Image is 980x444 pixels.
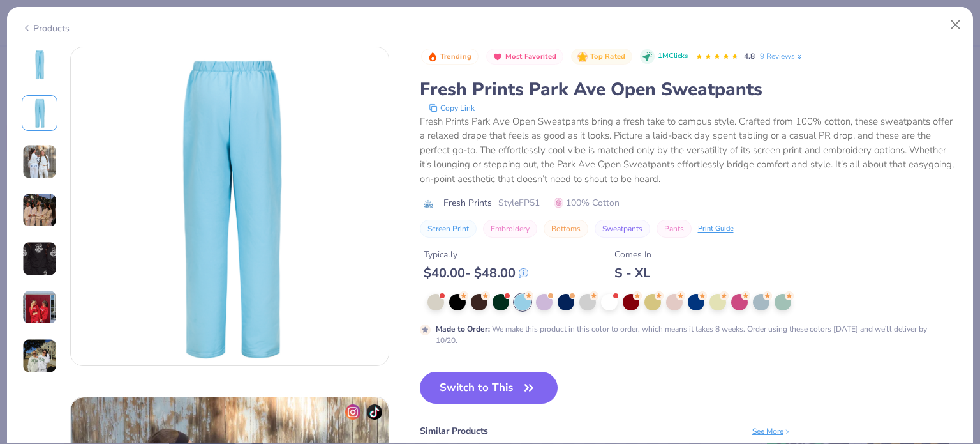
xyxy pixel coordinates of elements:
img: Back [24,98,55,128]
button: Bottoms [544,220,588,238]
button: Embroidery [483,220,537,238]
span: 4.8 [744,51,755,61]
div: See More [752,425,791,437]
div: Comes In [614,248,651,261]
img: Most Favorited sort [493,52,503,62]
div: Typically [424,248,528,261]
div: S - XL [614,265,651,281]
span: 100% Cotton [554,196,620,210]
div: Similar Products [420,424,488,438]
div: Fresh Prints Park Ave Open Sweatpants bring a fresh take to campus style. Crafted from 100% cotto... [420,114,959,187]
div: Products [22,22,70,35]
a: 9 Reviews [760,50,804,62]
span: Fresh Prints [443,196,492,210]
img: User generated content [22,241,57,276]
button: Screen Print [420,220,477,238]
img: tiktok-icon.png [367,404,382,420]
img: User generated content [22,339,57,373]
div: $ 40.00 - $ 48.00 [424,265,528,281]
button: Pants [657,220,692,238]
div: Fresh Prints Park Ave Open Sweatpants [420,77,959,102]
button: Badge Button [571,49,632,65]
span: Trending [440,53,471,60]
img: User generated content [22,144,57,179]
span: 1M Clicks [658,51,688,62]
img: User generated content [22,193,57,227]
img: User generated content [22,290,57,325]
img: Back [71,47,389,365]
img: Front [24,49,55,80]
button: Switch to This [420,372,558,404]
button: Close [944,13,968,37]
span: Top Rated [590,53,626,60]
img: Trending sort [427,52,438,62]
img: brand logo [420,199,437,209]
img: insta-icon.png [345,404,360,420]
span: Most Favorited [505,53,556,60]
img: Top Rated sort [577,52,588,62]
div: 4.8 Stars [695,47,739,67]
button: Badge Button [421,49,479,65]
div: Print Guide [698,224,734,234]
strong: Made to Order : [436,324,490,334]
button: copy to clipboard [425,102,479,114]
span: Style FP51 [498,196,540,210]
div: We make this product in this color to order, which means it takes 8 weeks. Order using these colo... [436,323,930,346]
button: Sweatpants [595,220,650,238]
button: Badge Button [486,49,563,65]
